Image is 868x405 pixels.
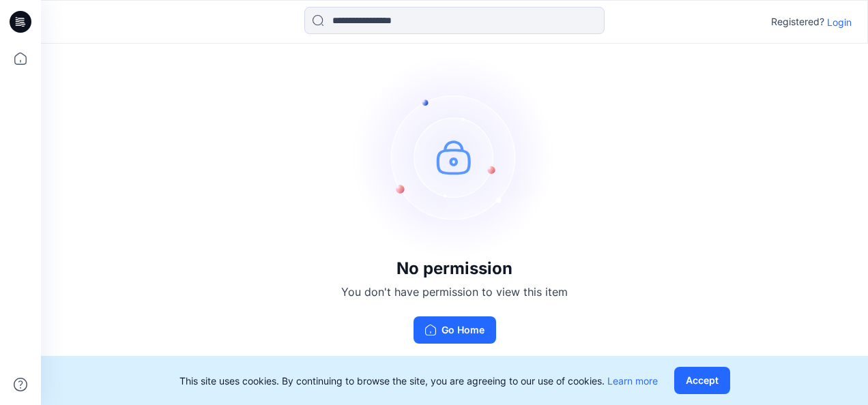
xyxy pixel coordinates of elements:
img: no-perm.svg [352,55,557,259]
p: Registered? [771,14,824,30]
p: This site uses cookies. By continuing to browse the site, you are agreeing to our use of cookies. [179,374,658,388]
a: Learn more [607,375,658,387]
h3: No permission [341,259,568,278]
button: Accept [674,367,730,394]
button: Go Home [414,316,496,344]
p: Login [827,15,852,29]
p: You don't have permission to view this item [341,284,568,300]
